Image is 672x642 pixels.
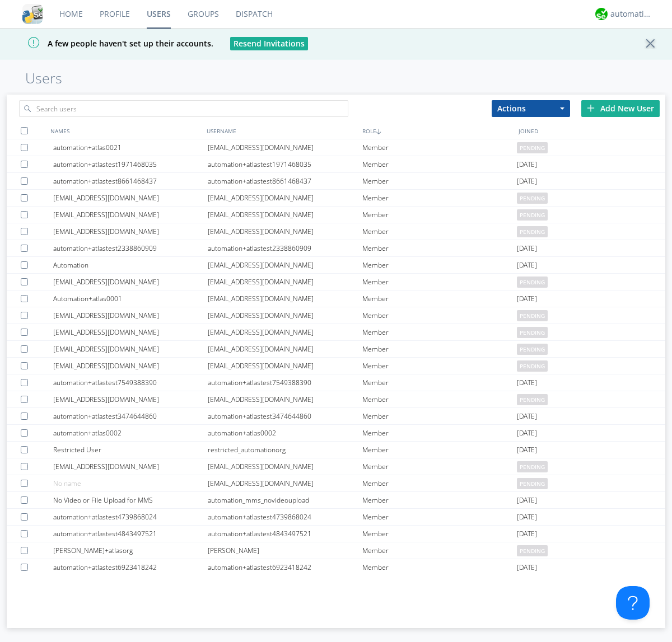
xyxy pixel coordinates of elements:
[53,408,208,424] div: automation+atlastest3474644860
[208,408,362,424] div: automation+atlastest3474644860
[53,190,208,206] div: [EMAIL_ADDRESS][DOMAIN_NAME]
[204,123,360,139] div: USERNAME
[492,100,570,117] button: Actions
[53,479,81,488] span: No name
[517,559,537,576] span: [DATE]
[208,223,362,240] div: [EMAIL_ADDRESS][DOMAIN_NAME]
[7,324,665,341] a: [EMAIL_ADDRESS][DOMAIN_NAME][EMAIL_ADDRESS][DOMAIN_NAME]Memberpending
[517,545,548,556] span: pending
[517,478,548,489] span: pending
[7,559,665,576] a: automation+atlastest6923418242automation+atlastest6923418242Member[DATE]
[208,475,362,491] div: [EMAIL_ADDRESS][DOMAIN_NAME]
[517,240,537,257] span: [DATE]
[362,223,517,240] div: Member
[7,408,665,425] a: automation+atlastest3474644860automation+atlastest3474644860Member[DATE]
[517,344,548,355] span: pending
[208,425,362,441] div: automation+atlas0002
[53,492,208,508] div: No Video or File Upload for MMS
[53,257,208,273] div: Automation
[7,190,665,207] a: [EMAIL_ADDRESS][DOMAIN_NAME][EMAIL_ADDRESS][DOMAIN_NAME]Memberpending
[53,526,208,542] div: automation+atlastest4843497521
[22,4,43,24] img: cddb5a64eb264b2086981ab96f4c1ba7
[616,586,650,620] iframe: Toggle Customer Support
[7,223,665,240] a: [EMAIL_ADDRESS][DOMAIN_NAME][EMAIL_ADDRESS][DOMAIN_NAME]Memberpending
[362,139,517,156] div: Member
[362,341,517,357] div: Member
[7,425,665,442] a: automation+atlas0002automation+atlas0002Member[DATE]
[7,207,665,223] a: [EMAIL_ADDRESS][DOMAIN_NAME][EMAIL_ADDRESS][DOMAIN_NAME]Memberpending
[517,209,548,221] span: pending
[53,139,208,156] div: automation+atlas0021
[48,123,204,139] div: NAMES
[208,156,362,172] div: automation+atlastest1971468035
[7,173,665,190] a: automation+atlastest8661468437automation+atlastest8661468437Member[DATE]
[208,290,362,307] div: [EMAIL_ADDRESS][DOMAIN_NAME]
[517,257,537,274] span: [DATE]
[53,458,208,475] div: [EMAIL_ADDRESS][DOMAIN_NAME]
[517,442,537,458] span: [DATE]
[517,394,548,405] span: pending
[517,310,548,321] span: pending
[362,542,517,559] div: Member
[208,274,362,290] div: [EMAIL_ADDRESS][DOMAIN_NAME]
[362,458,517,475] div: Member
[7,442,665,458] a: Restricted Userrestricted_automationorgMember[DATE]
[362,156,517,172] div: Member
[362,240,517,256] div: Member
[517,509,537,526] span: [DATE]
[362,425,517,441] div: Member
[362,509,517,525] div: Member
[362,307,517,324] div: Member
[581,100,660,117] div: Add New User
[7,475,665,492] a: No name[EMAIL_ADDRESS][DOMAIN_NAME]Memberpending
[53,274,208,290] div: [EMAIL_ADDRESS][DOMAIN_NAME]
[7,307,665,324] a: [EMAIL_ADDRESS][DOMAIN_NAME][EMAIL_ADDRESS][DOMAIN_NAME]Memberpending
[208,391,362,407] div: [EMAIL_ADDRESS][DOMAIN_NAME]
[7,156,665,173] a: automation+atlastest1971468035automation+atlastest1971468035Member[DATE]
[53,324,208,340] div: [EMAIL_ADDRESS][DOMAIN_NAME]
[7,492,665,509] a: No Video or File Upload for MMSautomation_mms_novideouploadMember[DATE]
[7,374,665,391] a: automation+atlastest7549388390automation+atlastest7549388390Member[DATE]
[8,38,213,49] span: A few people haven't set up their accounts.
[53,223,208,240] div: [EMAIL_ADDRESS][DOMAIN_NAME]
[517,408,537,425] span: [DATE]
[517,425,537,442] span: [DATE]
[53,290,208,307] div: Automation+atlas0001
[7,509,665,526] a: automation+atlastest4739868024automation+atlastest4739868024Member[DATE]
[208,542,362,559] div: [PERSON_NAME]
[208,257,362,273] div: [EMAIL_ADDRESS][DOMAIN_NAME]
[53,173,208,189] div: automation+atlastest8661468437
[587,104,595,112] img: plus.svg
[362,408,517,424] div: Member
[208,492,362,508] div: automation_mms_novideoupload
[208,374,362,391] div: automation+atlastest7549388390
[362,190,517,206] div: Member
[208,526,362,542] div: automation+atlastest4843497521
[53,207,208,223] div: [EMAIL_ADDRESS][DOMAIN_NAME]
[360,123,516,139] div: ROLE
[517,327,548,338] span: pending
[362,492,517,508] div: Member
[53,307,208,324] div: [EMAIL_ADDRESS][DOMAIN_NAME]
[362,207,517,223] div: Member
[7,542,665,559] a: [PERSON_NAME]+atlasorg[PERSON_NAME]Memberpending
[53,358,208,374] div: [EMAIL_ADDRESS][DOMAIN_NAME]
[208,173,362,189] div: automation+atlastest8661468437
[7,139,665,156] a: automation+atlas0021[EMAIL_ADDRESS][DOMAIN_NAME]Memberpending
[53,542,208,559] div: [PERSON_NAME]+atlasorg
[208,509,362,525] div: automation+atlastest4739868024
[517,526,537,542] span: [DATE]
[7,274,665,290] a: [EMAIL_ADDRESS][DOMAIN_NAME][EMAIL_ADDRESS][DOMAIN_NAME]Memberpending
[517,290,537,307] span: [DATE]
[53,425,208,441] div: automation+atlas0002
[7,526,665,542] a: automation+atlastest4843497521automation+atlastest4843497521Member[DATE]
[362,358,517,374] div: Member
[362,274,517,290] div: Member
[517,277,548,288] span: pending
[53,442,208,458] div: Restricted User
[517,173,537,190] span: [DATE]
[362,290,517,307] div: Member
[517,142,548,153] span: pending
[362,559,517,575] div: Member
[7,240,665,257] a: automation+atlastest2338860909automation+atlastest2338860909Member[DATE]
